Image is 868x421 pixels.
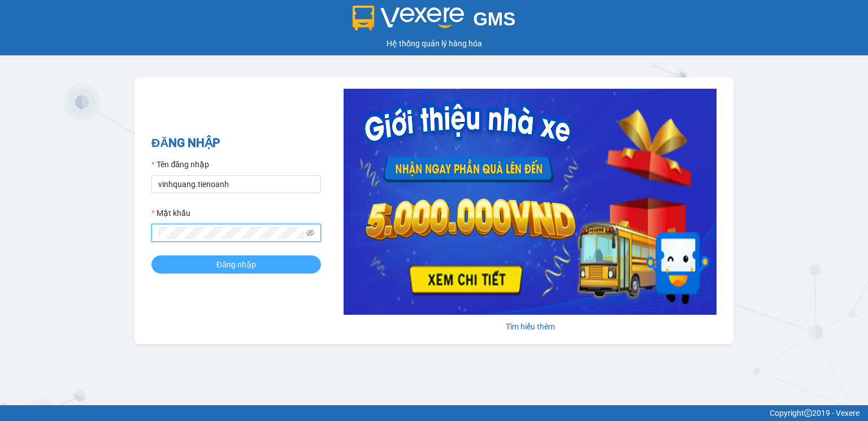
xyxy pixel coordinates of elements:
span: copyright [804,409,812,417]
span: eye-invisible [306,229,314,237]
h2: ĐĂNG NHẬP [151,134,321,153]
img: banner-0 [344,89,717,315]
label: Mật khẩu [151,207,190,219]
label: Tên đăng nhập [151,158,209,171]
span: Đăng nhập [216,258,256,271]
span: GMS [473,8,515,29]
input: Tên đăng nhập [151,175,321,193]
button: Đăng nhập [151,255,321,274]
input: Mật khẩu [158,227,304,239]
div: Tìm hiểu thêm [344,320,717,333]
img: logo 2 [353,6,465,31]
div: Hệ thống quản lý hàng hóa [3,37,865,50]
div: Copyright 2019 - Vexere [8,407,860,419]
a: GMS [353,17,516,26]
